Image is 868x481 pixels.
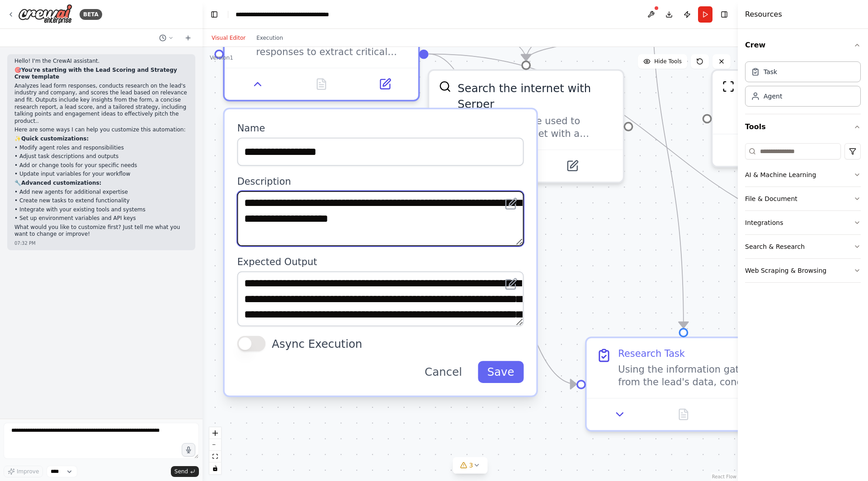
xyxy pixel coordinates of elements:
[14,180,188,187] p: 🔧
[14,206,188,214] p: • Integrate with your existing tools and systems
[4,466,43,477] button: Improve
[237,175,524,188] label: Description
[14,197,188,205] p: • Create new tasks to extend functionality
[209,462,221,474] button: toggle interactivity
[256,33,409,58] div: Analyze the lead's form responses to extract critical information that might be useful for scorin...
[14,189,188,196] p: • Add new agents for additional expertise
[745,140,861,290] div: Tools
[453,457,488,474] button: 3
[288,75,354,93] button: No output available
[478,361,524,383] button: Save
[415,361,471,383] button: Cancel
[745,235,861,258] button: Search & Research
[712,474,736,479] a: React Flow attribution
[236,10,337,19] nav: breadcrumb
[722,80,735,93] img: ScrapeWebsiteTool
[458,80,613,112] div: Search the internet with Serper
[14,67,188,81] p: 🎯
[14,145,188,152] p: • Modify agent roles and responsibilities
[745,33,861,58] button: Crew
[718,8,731,21] button: Hide right sidebar
[14,83,188,125] p: Analyzes lead form responses, conducts research on the lead's industry and company, and scores th...
[208,8,221,21] button: Hide left sidebar
[502,194,521,213] button: Open in editor
[14,215,188,222] p: • Set up environment variables and API keys
[14,240,188,247] div: 07:32 PM
[745,114,861,140] button: Tools
[439,80,451,93] img: SerperDevTool
[618,363,771,388] div: Using the information gathered from the lead's data, conduct preliminary research on the lead's i...
[21,180,101,186] strong: Advanced customizations:
[272,336,362,351] label: Async Execution
[209,439,221,451] button: zoom out
[358,75,412,93] button: Open in side panel
[428,69,624,183] div: SerperDevToolSearch the internet with SerperA tool that can be used to search the internet with a...
[745,259,861,282] button: Web Scraping & Browsing
[17,468,39,475] span: Improve
[14,171,188,178] p: • Update input variables for your workflow
[156,33,177,43] button: Switch to previous chat
[745,187,861,210] button: File & Document
[745,163,861,187] button: AI & Machine Learning
[618,348,685,360] div: Research Task
[585,336,782,432] div: Research TaskUsing the information gathered from the lead's data, conduct preliminary research on...
[209,451,221,462] button: fit view
[206,33,251,43] button: Visual Editor
[237,122,524,135] label: Name
[80,9,102,20] div: BETA
[469,461,473,470] span: 3
[14,135,188,143] p: ✨
[745,58,861,114] div: Crew
[237,256,524,268] label: Expected Output
[18,4,72,24] img: Logo
[251,33,288,43] button: Execution
[14,58,188,65] p: Hello! I'm the CrewAI assistant.
[745,9,782,20] h4: Resources
[720,405,774,424] button: Open in side panel
[14,67,177,80] strong: You're starting with the Lead Scoring and Strategy Crew template
[175,468,188,475] span: Send
[14,153,188,160] p: • Adjust task descriptions and outputs
[14,224,188,238] p: What would you like to customize first? Just tell me what you want to change or improve!
[171,466,199,477] button: Send
[14,126,188,134] p: Here are some ways I can help you customize this automation:
[650,405,717,424] button: No output available
[21,135,89,142] strong: Quick customizations:
[182,443,195,457] button: Click to speak your automation idea
[223,6,420,102] div: Analyze the lead's form responses to extract critical information that might be useful for scorin...
[209,427,221,439] button: zoom in
[745,211,861,234] button: Integrations
[502,275,521,294] button: Open in editor
[638,54,687,69] button: Hide Tools
[209,427,221,474] div: React Flow controls
[764,92,782,101] div: Agent
[181,33,195,43] button: Start a new chat
[654,58,682,65] span: Hide Tools
[14,162,188,169] p: • Add or change tools for your specific needs
[764,67,777,76] div: Task
[210,54,233,61] div: Version 1
[528,156,617,175] button: Open in side panel
[458,115,613,140] div: A tool that can be used to search the internet with a search_query. Supports different search typ...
